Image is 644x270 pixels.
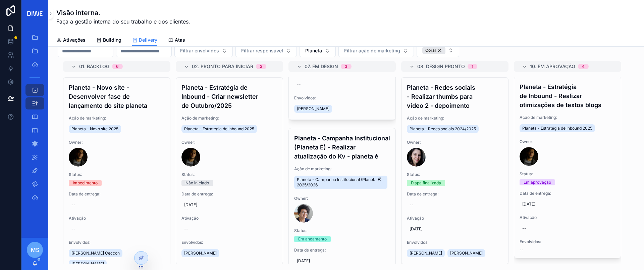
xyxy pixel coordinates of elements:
[181,140,277,145] span: Owner:
[520,215,615,220] span: Ativação
[401,77,508,264] a: Planeta - Redes sociais - Realizar thumbs para vídeo 2 - depoimentoAção de marketing:Planeta - Re...
[410,251,442,256] span: [PERSON_NAME]
[96,34,121,47] a: Building
[522,126,592,131] span: Planeta - Estratégia de Inbound 2025
[294,95,390,101] span: Envolvidos:
[407,140,503,145] span: Owner:
[297,258,387,264] span: [DATE]
[417,63,465,70] span: 08. Design pronto
[472,64,473,69] div: 1
[300,44,336,57] button: Select Button
[410,202,414,208] div: --
[520,239,615,244] span: Envolvidos:
[294,248,390,253] span: Data de entrega:
[345,64,347,69] div: 3
[582,64,585,69] div: 4
[294,196,390,201] span: Owner:
[235,44,297,57] button: Select Button
[185,180,209,186] div: Não iniciado
[344,47,400,54] span: Filtrar ação de marketing
[139,37,157,43] span: Delivery
[260,64,262,69] div: 2
[181,216,277,221] span: Ativação
[69,216,165,221] span: Ativação
[181,83,277,110] h4: Planeta - Estratégia de Inbound - Criar newsletter de Outubro/2025
[241,47,283,54] span: Filtrar responsável
[407,172,503,177] span: Status:
[407,116,503,121] span: Ação de marketing:
[71,126,118,132] span: Planeta - Novo site 2025
[168,34,185,47] a: Atas
[524,179,551,185] div: Em aprovação
[180,47,219,54] span: Filtrar envolvidos
[298,236,327,242] div: Em andamento
[410,226,500,232] span: [DATE]
[69,83,165,110] h4: Planeta - Novo site - Desenvolver fase de lançamento do site planeta
[73,180,98,186] div: Impedimento
[520,139,615,144] span: Owner:
[514,77,621,258] a: Planeta - Estratégia de Inbound - Realizar otimizações de textos blogsAção de marketing:Planeta -...
[69,140,165,145] span: Owner:
[294,228,390,233] span: Status:
[132,34,157,47] a: Delivery
[407,240,503,245] span: Envolvidos:
[520,82,615,109] h4: Planeta - Estratégia de Inbound - Realizar otimizações de textos blogs
[181,172,277,177] span: Status:
[25,9,44,18] img: App logo
[407,191,503,197] span: Data de entrega:
[297,177,385,188] span: Planeta - Campanha Institucional (Planeta É) 2025/2026
[411,180,441,186] div: Etapa finalizada
[184,202,275,208] span: [DATE]
[79,63,109,70] span: 01. Backlog
[297,106,329,111] span: [PERSON_NAME]
[71,226,75,232] div: --
[410,126,476,132] span: Planeta - Redes sociais 2024/2025
[305,63,338,70] span: 07. Em design
[174,44,233,57] button: Select Button
[520,171,615,177] span: Status:
[184,126,254,132] span: Planeta - Estratégia de Inbound 2025
[294,134,390,161] h4: Planeta - Campanha Institucional (Planeta É) - Realizar atualização do Kv - planeta é
[338,44,414,57] button: Select Button
[192,63,253,70] span: 02. Pronto para iniciar
[176,77,283,264] a: Planeta - Estratégia de Inbound - Criar newsletter de Outubro/2025Ação de marketing:Planeta - Est...
[56,8,190,17] h1: Visão interna.
[520,247,524,253] span: --
[56,34,86,47] a: Ativações
[181,191,277,197] span: Data de entrega:
[520,115,615,120] span: Ação de marketing:
[522,201,613,207] span: [DATE]
[71,261,104,267] span: [PERSON_NAME]
[181,240,277,245] span: Envolvidos:
[450,251,483,256] span: [PERSON_NAME]
[69,116,165,121] span: Ação de marketing:
[522,226,526,231] div: --
[69,172,165,177] span: Status:
[297,82,301,87] div: --
[69,191,165,197] span: Data de entrega:
[21,27,48,212] div: scrollable content
[422,47,445,54] button: Unselect 8
[417,44,459,57] button: Select Button
[175,37,185,43] span: Atas
[305,47,322,54] span: Planeta
[103,37,121,43] span: Building
[31,246,39,254] span: MS
[69,240,165,245] span: Envolvidos:
[181,116,277,121] span: Ação de marketing:
[184,251,217,256] span: [PERSON_NAME]
[71,202,75,208] div: --
[407,83,503,110] h4: Planeta - Redes sociais - Realizar thumbs para vídeo 2 - depoimento
[63,37,86,43] span: Ativações
[71,251,120,256] span: [PERSON_NAME] Ceccon
[184,226,188,232] div: --
[520,191,615,196] span: Data de entrega:
[294,166,390,172] span: Ação de marketing:
[407,216,503,221] span: Ativação
[425,48,436,53] span: Coral
[56,17,190,26] span: Faça a gestão interna do seu trabalho e dos clientes.
[530,63,575,70] span: 10. Em aprovação
[116,64,119,69] div: 6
